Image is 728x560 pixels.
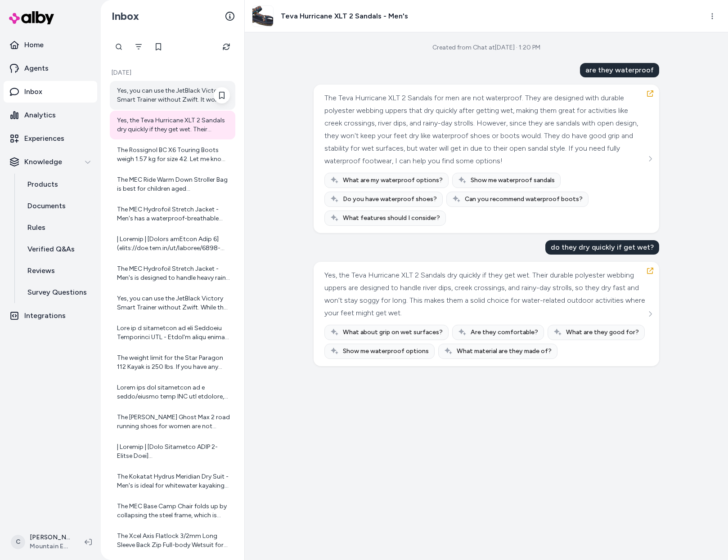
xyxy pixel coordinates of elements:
[110,170,235,199] a: The MEC Ride Warm Down Stroller Bag is best for children aged [DEMOGRAPHIC_DATA] months to 18 mon...
[4,34,97,56] a: Home
[117,532,230,550] div: The Xcel Axis Flatlock 3/2mm Long Sleeve Back Zip Full-body Wetsuit for women is designed primari...
[11,535,25,549] span: C
[217,38,235,56] button: Refresh
[343,328,443,337] span: What about grip on wet surfaces?
[110,408,235,436] a: The [PERSON_NAME] Ghost Max 2 road running shoes for women are not waterproof. They feature an en...
[4,305,97,327] a: Integrations
[18,238,97,260] a: Verified Q&As
[24,63,49,74] p: Agents
[110,318,235,347] a: Lore ip d sitametcon ad eli Seddoeiu Temporinci UTL - Etdol'm aliqu enima mini venia quisn'e ulla...
[24,40,44,50] p: Home
[117,383,230,401] div: Lorem ips dol sitametcon ad e seddo/eiusmo temp INC utl etdolore, magn ali enim admin veniamq nos...
[343,347,429,356] span: Show me waterproof options
[110,437,235,466] a: | Loremip | [Dolo Sitametco ADIP 2-Elitse Doei](tempo://inc.utl.et/do/magnaal/7666-734/enim-admin...
[117,86,230,104] div: Yes, you can use the JetBlack Victory Smart Trainer without Zwift. It works with other apps like ...
[130,38,148,56] button: Filter
[24,157,62,167] p: Knowledge
[471,176,555,185] span: Show me waterproof sandals
[110,229,235,258] a: | Loremip | [Dolors amEtcon Adip 6](elits://doe.tem.in/ut/laboree/6898-842/dolore-magnaal-enim-8?...
[110,497,235,525] a: The MEC Base Camp Chair folds up by collapsing the steel frame, which is designed to be sturdy ye...
[30,542,70,551] span: Mountain Equipment Company
[4,104,97,126] a: Analytics
[27,244,75,255] p: Verified Q&As
[471,328,538,337] span: Are they comfortable?
[343,195,437,204] span: Do you have waterproof shoes?
[112,9,139,23] h2: Inbox
[27,179,58,190] p: Products
[4,58,97,79] a: Agents
[580,63,659,77] div: are they waterproof
[4,128,97,149] a: Experiences
[117,443,230,461] div: | Loremip | [Dolo Sitametco ADIP 2-Elitse Doei](tempo://inc.utl.et/do/magnaal/7666-734/enim-admin...
[24,110,56,121] p: Analytics
[27,287,87,298] p: Survey Questions
[117,264,230,282] div: The MEC Hydrofoil Stretch Jacket - Men's is designed to handle heavy rain. It features a waterpro...
[117,235,230,253] div: | Loremip | [Dolors amEtcon Adip 6](elits://doe.tem.in/ut/laboree/6898-842/dolore-magnaal-enim-8?...
[110,111,235,139] a: Yes, the Teva Hurricane XLT 2 Sandals dry quickly if they get wet. Their durable polyester webbin...
[110,259,235,288] a: The MEC Hydrofoil Stretch Jacket - Men's is designed to handle heavy rain. It features a waterpro...
[27,222,45,233] p: Rules
[18,282,97,303] a: Survey Questions
[117,175,230,193] div: The MEC Ride Warm Down Stroller Bag is best for children aged [DEMOGRAPHIC_DATA] months to 18 mon...
[252,6,273,27] img: 210341_source_1698485913.jpg
[343,176,443,185] span: What are my waterproof options?
[545,240,659,255] div: do they dry quickly if get wet?
[18,195,97,217] a: Documents
[645,153,656,164] button: See more
[117,472,230,490] div: The Kokatat Hydrus Meridian Dry Suit - Men's is ideal for whitewater kayaking and kayak touring. ...
[30,533,70,542] p: [PERSON_NAME]
[117,146,230,164] div: The Rossignol BC X6 Touring Boots weigh 1.57 kg for size 42. Let me know if you want more info ab...
[24,86,42,97] p: Inbox
[343,214,440,223] span: What features should I consider?
[324,269,646,319] div: Yes, the Teva Hurricane XLT 2 Sandals dry quickly if they get wet. Their durable polyester webbin...
[117,324,230,342] div: Lore ip d sitametcon ad eli Seddoeiu Temporinci UTL - Etdol'm aliqu enima mini venia quisn'e ulla...
[281,11,408,22] h3: Teva Hurricane XLT 2 Sandals - Men's
[566,328,639,337] span: What are they good for?
[117,354,230,372] div: The weight limit for the Star Paragon 112 Kayak is 250 lbs. If you have any other questions or wa...
[5,528,77,556] button: C[PERSON_NAME]Mountain Equipment Company
[18,260,97,282] a: Reviews
[110,289,235,318] a: Yes, you can use the JetBlack Victory Smart Trainer without Zwift. While the smart trainer is des...
[432,43,540,52] div: Created from Chat at [DATE] · 1:20 PM
[18,174,97,195] a: Products
[4,81,97,103] a: Inbox
[465,195,583,204] span: Can you recommend waterproof boots?
[18,217,97,238] a: Rules
[117,116,230,134] div: Yes, the Teva Hurricane XLT 2 Sandals dry quickly if they get wet. Their durable polyester webbin...
[110,526,235,555] a: The Xcel Axis Flatlock 3/2mm Long Sleeve Back Zip Full-body Wetsuit for women is designed primari...
[4,151,97,173] button: Knowledge
[110,348,235,377] a: The weight limit for the Star Paragon 112 Kayak is 250 lbs. If you have any other questions or wa...
[110,467,235,496] a: The Kokatat Hydrus Meridian Dry Suit - Men's is ideal for whitewater kayaking and kayak touring. ...
[324,92,646,167] div: The Teva Hurricane XLT 2 Sandals for men are not waterproof. They are designed with durable polye...
[117,294,230,312] div: Yes, you can use the JetBlack Victory Smart Trainer without Zwift. While the smart trainer is des...
[645,309,656,319] button: See more
[117,502,230,520] div: The MEC Base Camp Chair folds up by collapsing the steel frame, which is designed to be sturdy ye...
[24,133,64,144] p: Experiences
[117,413,230,431] div: The [PERSON_NAME] Ghost Max 2 road running shoes for women are not waterproof. They feature an en...
[110,81,235,110] a: Yes, you can use the JetBlack Victory Smart Trainer without Zwift. It works with other apps like ...
[110,68,235,77] p: [DATE]
[110,140,235,169] a: The Rossignol BC X6 Touring Boots weigh 1.57 kg for size 42. Let me know if you want more info ab...
[110,200,235,228] a: The MEC Hydrofoil Stretch Jacket - Men's has a waterproof-breathable Pertex Shield fabric with an...
[24,310,66,321] p: Integrations
[110,378,235,407] a: Lorem ips dol sitametcon ad e seddo/eiusmo temp INC utl etdolore, magn ali enim admin veniamq nos...
[27,265,55,276] p: Reviews
[117,205,230,223] div: The MEC Hydrofoil Stretch Jacket - Men's has a waterproof-breathable Pertex Shield fabric with an...
[27,201,66,211] p: Documents
[457,347,552,356] span: What material are they made of?
[9,11,54,24] img: alby Logo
